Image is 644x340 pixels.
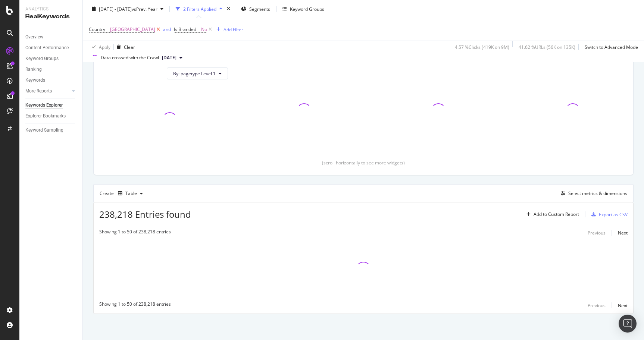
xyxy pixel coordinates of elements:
[238,3,273,15] button: Segments
[588,301,606,310] button: Previous
[25,33,43,41] div: Overview
[25,55,59,63] div: Keyword Groups
[99,229,171,237] div: Showing 1 to 50 of 238,218 entries
[183,6,216,12] div: 2 Filters Applied
[173,70,216,77] span: By: pagetype Level 1
[25,126,77,134] a: Keyword Sampling
[125,191,137,196] div: Table
[173,3,225,15] button: 2 Filters Applied
[588,302,606,309] div: Previous
[25,126,63,134] div: Keyword Sampling
[25,44,69,52] div: Content Performance
[115,188,146,199] button: Table
[99,208,191,220] span: 238,218 Entries found
[249,6,270,12] span: Segments
[290,6,324,12] div: Keyword Groups
[25,33,77,41] a: Overview
[201,24,207,35] span: No
[618,230,628,236] div: Next
[25,66,42,73] div: Ranking
[89,41,110,53] button: Apply
[558,189,627,198] button: Select metrics & dimensions
[99,6,132,12] span: [DATE] - [DATE]
[588,208,628,220] button: Export as CSV
[163,26,171,33] button: and
[124,44,135,50] div: Clear
[25,101,63,109] div: Keywords Explorer
[167,67,228,79] button: By: pagetype Level 1
[455,44,509,50] div: 4.57 % Clicks ( 419K on 9M )
[25,44,77,52] a: Content Performance
[89,3,166,15] button: [DATE] - [DATE]vsPrev. Year
[25,76,77,84] a: Keywords
[99,301,171,310] div: Showing 1 to 50 of 238,218 entries
[159,53,185,62] button: [DATE]
[25,6,76,12] div: Analytics
[223,26,243,32] div: Add Filter
[162,54,176,61] span: 2025 Aug. 1st
[132,6,157,12] span: vs Prev. Year
[163,26,171,32] div: and
[519,44,575,50] div: 41.62 % URLs ( 56K on 135K )
[174,26,196,32] span: Is Branded
[25,101,77,109] a: Keywords Explorer
[582,41,638,53] button: Switch to Advanced Mode
[588,229,606,237] button: Previous
[110,24,155,35] span: [GEOGRAPHIC_DATA]
[25,55,77,63] a: Keyword Groups
[25,87,70,95] a: More Reports
[100,188,146,199] div: Create
[523,208,579,220] button: Add to Custom Report
[197,26,200,32] span: =
[534,212,579,217] div: Add to Custom Report
[588,230,606,236] div: Previous
[618,301,628,310] button: Next
[213,25,243,34] button: Add Filter
[568,190,627,196] div: Select metrics & dimensions
[599,211,628,218] div: Export as CSV
[25,112,77,120] a: Explorer Bookmarks
[25,112,66,120] div: Explorer Bookmarks
[25,87,52,95] div: More Reports
[106,26,109,32] span: =
[103,160,624,166] div: (scroll horizontally to see more widgets)
[618,302,628,309] div: Next
[225,5,232,13] div: times
[618,229,628,237] button: Next
[99,44,110,50] div: Apply
[25,76,45,84] div: Keywords
[619,315,637,333] div: Open Intercom Messenger
[25,12,76,21] div: RealKeywords
[585,44,638,50] div: Switch to Advanced Mode
[114,41,135,53] button: Clear
[89,26,105,32] span: Country
[279,3,327,15] button: Keyword Groups
[101,54,159,61] div: Data crossed with the Crawl
[25,66,77,73] a: Ranking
